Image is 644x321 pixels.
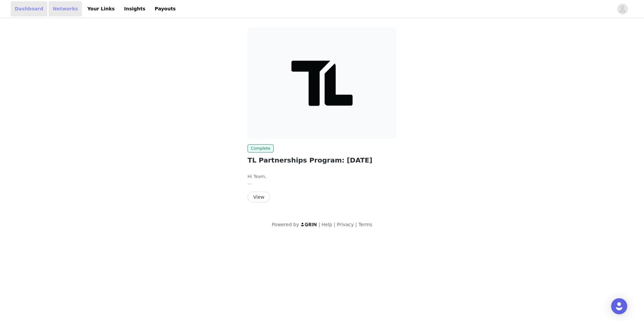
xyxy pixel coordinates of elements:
span: Complete [248,144,274,152]
span: | [355,222,357,227]
a: Networks [49,1,82,16]
span: Powered by [272,222,299,227]
div: avatar [619,4,626,14]
div: Open Intercom Messenger [611,298,627,314]
a: Insights [120,1,149,16]
a: Payouts [151,1,180,16]
a: Terms [358,222,372,227]
p: Hi Team, [248,173,396,180]
img: Transparent Labs [248,27,396,139]
span: | [319,222,320,227]
img: logo [301,222,317,227]
a: View [248,195,270,200]
a: Privacy [337,222,354,227]
a: Help [322,222,332,227]
span: | [334,222,335,227]
h2: TL Partnerships Program: [DATE] [248,155,396,165]
a: Your Links [83,1,119,16]
a: Dashboard [11,1,47,16]
button: View [248,192,270,202]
